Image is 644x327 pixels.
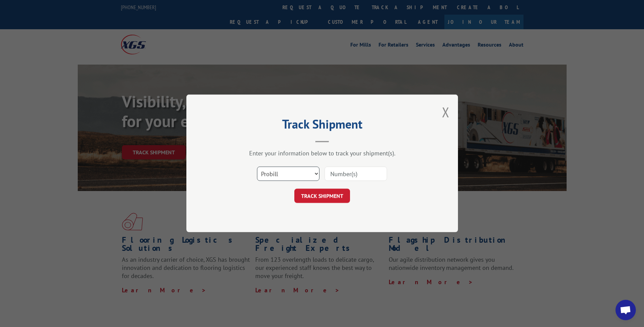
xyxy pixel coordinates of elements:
input: Number(s) [325,167,387,181]
button: TRACK SHIPMENT [294,189,350,203]
div: Enter your information below to track your shipment(s). [220,150,424,157]
h2: Track Shipment [220,119,424,132]
button: Close modal [442,103,449,121]
div: Open chat [615,300,636,320]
